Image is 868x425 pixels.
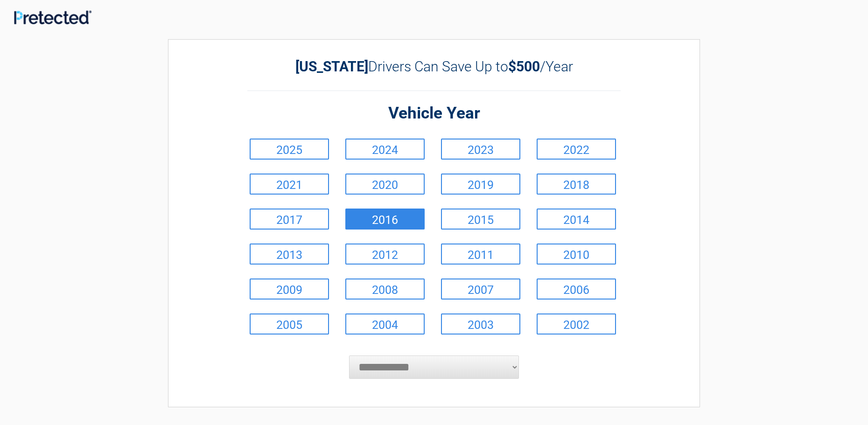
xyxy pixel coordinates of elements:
a: 2012 [345,244,425,265]
img: Main Logo [14,10,91,24]
b: [US_STATE] [295,58,368,75]
a: 2019 [441,174,520,195]
a: 2014 [537,209,616,230]
a: 2007 [441,279,520,300]
a: 2017 [250,209,329,230]
a: 2008 [345,279,425,300]
b: $500 [508,58,540,75]
a: 2023 [441,139,520,160]
a: 2013 [250,244,329,265]
a: 2018 [537,174,616,195]
a: 2011 [441,244,520,265]
a: 2024 [345,139,425,160]
a: 2006 [537,279,616,300]
a: 2025 [250,139,329,160]
a: 2003 [441,314,520,334]
a: 2010 [537,244,616,265]
a: 2002 [537,314,616,334]
a: 2005 [250,314,329,334]
a: 2016 [345,209,425,230]
a: 2021 [250,174,329,195]
a: 2009 [250,279,329,300]
a: 2004 [345,314,425,334]
a: 2015 [441,209,520,230]
h2: Vehicle Year [247,103,621,125]
a: 2022 [537,139,616,160]
a: 2020 [345,174,425,195]
h2: Drivers Can Save Up to /Year [247,58,621,75]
